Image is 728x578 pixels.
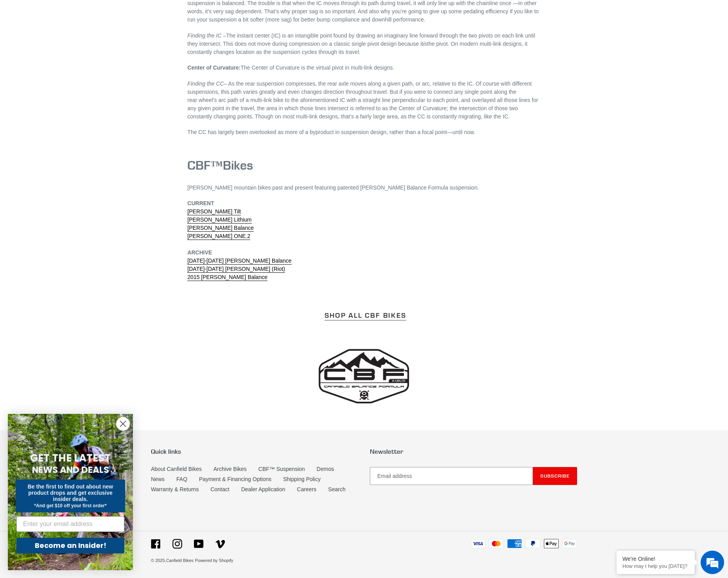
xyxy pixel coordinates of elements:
em: Finding the IC – [187,32,226,39]
p: The Center of Curvature is the virtual pivot in multi-link designs. [187,64,540,72]
a: [PERSON_NAME] Balance [187,225,254,232]
strong: CURRENT [187,200,214,206]
strong: Center of Curvature: [187,64,240,71]
textarea: Type your message and hit 'Enter' [4,213,149,241]
a: CBF™ Suspension [258,466,305,472]
a: [DATE]-[DATE] [PERSON_NAME] (Riot) [187,266,285,273]
em: is [423,41,427,47]
a: 2015 [PERSON_NAME] Balance [187,274,267,281]
span: Subscribe [540,473,570,479]
a: [PERSON_NAME] Tilt [187,208,241,215]
em: Finding the CC [187,81,224,87]
span: We're online! [45,98,108,177]
div: Navigation go back [9,43,20,55]
a: [PERSON_NAME] ONE.2 [187,233,250,240]
a: Dealer Application [241,486,285,492]
a: Powered by Shopify [195,558,233,563]
p: The CC has largely been overlooked as more of a byproduct in suspension design, rather than a foc... [187,128,540,136]
a: Warranty & Returns [151,486,199,492]
a: Demos [317,466,334,472]
p: [PERSON_NAME] mountain bikes past and present featuring patented [PERSON_NAME] Balance Formula su... [187,184,540,192]
input: Email address [370,467,533,485]
img: d_696896380_company_1647369064580_696896380 [25,39,45,59]
a: SHOP ALL CBF BIKES [325,311,406,320]
p: The instant center (IC) is an intangible point found by drawing an imaginary line forward through... [187,32,540,56]
button: Close dialog [116,417,130,431]
a: Careers [297,486,317,492]
a: Canfield Bikes [166,558,194,563]
small: © 2025, [151,558,194,563]
p: – As the rear suspension compresses, the rear axle moves along a given path, or arc, relative to ... [187,80,540,121]
a: FAQ [176,476,187,482]
strong: ARCHIVE [187,249,212,256]
a: Contact [210,486,229,492]
p: Quick links [151,448,358,455]
a: Payment & Financing Options [199,476,271,482]
span: GET THE LATEST [30,451,111,465]
div: Chat with us now [52,44,143,54]
strong: Bikes [223,157,253,173]
button: Become an Insider! [16,538,124,553]
a: Shipping Policy [283,476,321,482]
span: *And get $10 off your first order* [34,503,106,508]
a: News [151,476,165,482]
button: Subscribe [533,467,577,485]
div: We're Online! [622,556,689,562]
div: Minimize live chat window [128,4,147,23]
a: About Canfield Bikes [151,466,202,472]
a: [PERSON_NAME] Lithium [187,217,251,224]
a: Archive Bikes [213,466,247,472]
span: NEWS AND DEALS [32,463,109,476]
p: Newsletter [370,448,577,455]
strong: CBF [187,157,210,173]
a: [DATE]-[DATE] [PERSON_NAME] Balance [187,258,291,265]
input: Enter your email address [16,516,124,532]
span: Be the first to find out about new product drops and get exclusive insider deals. [28,483,113,502]
p: How may I help you today? [622,563,689,569]
a: Search [328,486,345,492]
h1: ™ [187,158,540,173]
